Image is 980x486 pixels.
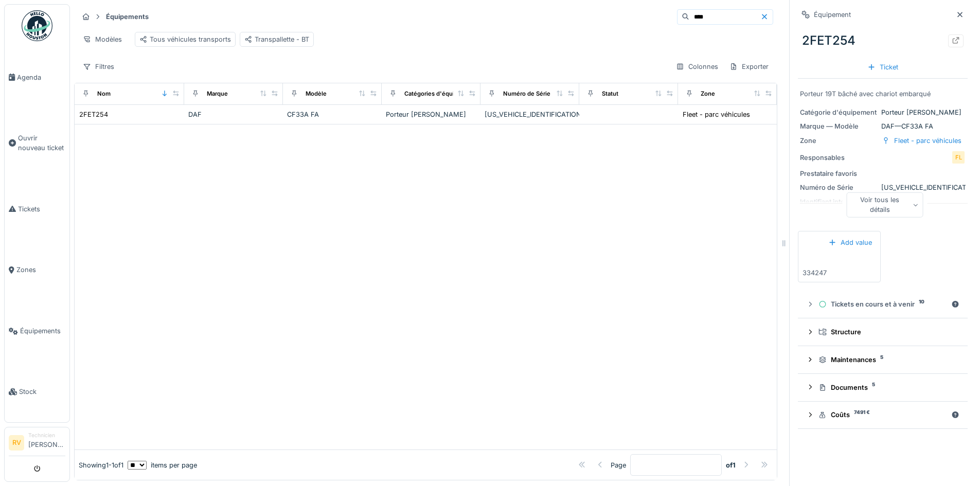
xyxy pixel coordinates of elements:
div: 2FET254 [79,110,108,119]
div: Ticket [863,60,902,74]
div: Documents [818,383,955,392]
div: Modèles [78,32,127,47]
li: RV [9,435,24,451]
div: Zone [701,89,715,98]
div: Page [611,460,626,470]
div: Porteur [PERSON_NAME] [386,110,476,119]
div: Porteur [PERSON_NAME] [800,107,966,117]
span: Tickets [18,204,65,214]
div: Filtres [78,59,119,74]
strong: Équipements [102,12,153,22]
div: DAF [188,110,279,119]
div: 334247 [803,268,827,278]
div: Équipement [814,10,851,20]
span: Zones [16,265,65,275]
div: Maintenances [818,355,955,365]
div: Tous véhicules transports [139,34,231,44]
div: Voir tous les détails [847,192,923,217]
div: Prestataire favoris [800,169,877,178]
div: Showing 1 - 1 of 1 [79,460,123,470]
div: [US_VEHICLE_IDENTIFICATION_NUMBER] [800,183,966,192]
a: Ouvrir nouveau ticket [5,108,69,179]
div: CF33A FA [287,110,378,119]
div: Exporter [725,59,773,74]
a: Tickets [5,178,69,240]
div: items per page [128,460,197,470]
div: Tickets en cours et à venir [818,299,947,309]
div: Catégorie d'équipement [800,107,877,117]
div: Modèle [306,89,327,98]
div: Fleet - parc véhicules [683,110,750,119]
div: [US_VEHICLE_IDENTIFICATION_NUMBER] [485,110,575,119]
div: Marque — Modèle [800,121,877,131]
div: Technicien [28,431,65,439]
span: Stock [19,387,65,397]
a: RV Technicien[PERSON_NAME] [9,431,65,456]
div: Structure [818,327,955,337]
div: Catégories d'équipement [404,89,476,98]
div: Porteur 19T bâché avec chariot embarqué [800,89,966,99]
summary: Documents5 [802,378,964,397]
a: Zones [5,240,69,301]
div: Add value [824,236,876,249]
li: [PERSON_NAME] [28,431,65,454]
summary: Structure [802,322,964,341]
a: Équipements [5,300,69,362]
div: Fleet - parc véhicules [894,136,961,146]
summary: Coûts7491 € [802,406,964,425]
div: Coûts [818,410,947,420]
span: Agenda [17,73,65,82]
a: Agenda [5,47,69,108]
div: Transpallette - BT [244,34,309,44]
strong: of 1 [726,460,736,470]
div: Numéro de Série [800,183,877,192]
div: Numéro de Série [503,89,550,98]
div: FL [951,150,966,165]
a: Stock [5,362,69,423]
span: Équipements [20,326,65,336]
div: Colonnes [671,59,723,74]
div: 2FET254 [798,27,968,54]
img: Badge_color-CXgf-gQk.svg [22,10,52,41]
div: Nom [97,89,111,98]
div: Marque [207,89,228,98]
summary: Tickets en cours et à venir10 [802,295,964,314]
div: DAF — CF33A FA [800,121,966,131]
div: Responsables [800,153,877,163]
div: Zone [800,136,877,146]
summary: Maintenances5 [802,350,964,369]
div: Statut [602,89,618,98]
span: Ouvrir nouveau ticket [18,133,65,153]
